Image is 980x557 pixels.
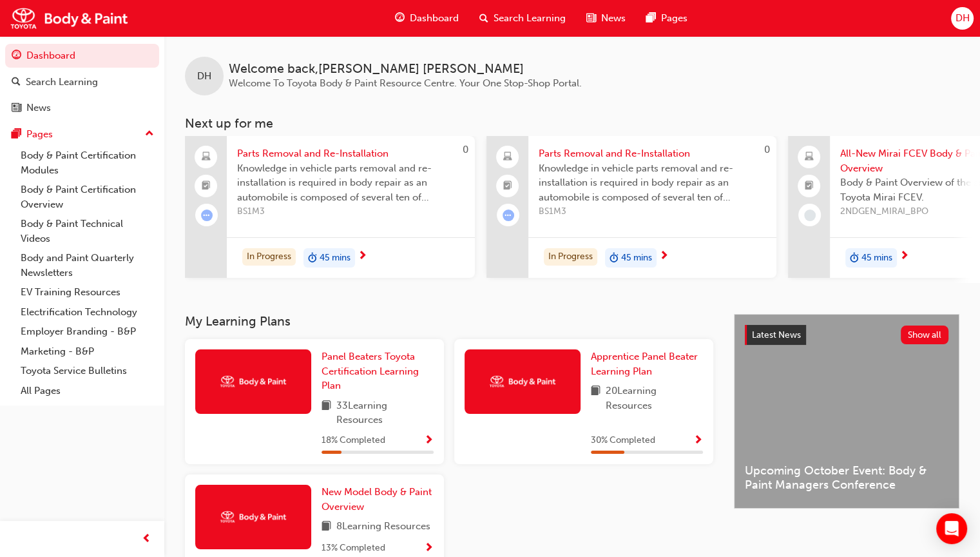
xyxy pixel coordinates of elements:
[26,75,98,90] div: Search Learning
[237,161,465,205] span: Knowledge in vehicle parts removal and re-installation is required in body repair as an automobil...
[322,486,432,513] span: New Model Body & Paint Overview
[503,178,512,195] span: booktick-icon
[12,50,21,62] span: guage-icon
[185,136,475,278] a: 0Parts Removal and Re-InstallationKnowledge in vehicle parts removal and re-installation is requi...
[805,149,814,166] span: laptop-icon
[12,103,21,114] span: news-icon
[752,329,801,340] span: Latest News
[486,136,776,278] a: 0Parts Removal and Re-InstallationKnowledge in vehicle parts removal and re-installation is requi...
[202,178,211,195] span: booktick-icon
[610,249,619,266] span: duration-icon
[15,381,159,401] a: All Pages
[15,322,159,342] a: Employer Branding - B&P
[936,513,967,544] div: Open Intercom Messenger
[26,101,51,115] div: News
[320,251,351,266] span: 45 mins
[586,10,596,26] span: news-icon
[576,5,636,32] a: news-iconNews
[5,122,159,146] button: Pages
[5,70,159,94] a: Search Learning
[218,509,289,525] img: Trak
[591,433,655,448] span: 30 % Completed
[899,251,909,262] span: next-icon
[955,11,969,26] span: DH
[15,361,159,381] a: Toyota Service Bulletins
[185,314,713,329] h3: My Learning Plans
[661,11,687,26] span: Pages
[764,144,770,155] span: 0
[424,433,434,449] button: Show Progress
[591,349,703,378] a: Apprentice Panel Beater Learning Plan
[804,210,816,221] span: learningRecordVerb_NONE-icon
[636,5,698,32] a: pages-iconPages
[15,146,159,180] a: Body & Paint Certification Modules
[606,384,703,413] span: 20 Learning Resources
[693,435,703,447] span: Show Progress
[15,214,159,248] a: Body & Paint Technical Videos
[621,251,652,266] span: 45 mins
[322,519,331,535] span: book-icon
[479,10,488,26] span: search-icon
[358,251,367,262] span: next-icon
[164,116,980,131] h3: Next up for me
[15,180,159,214] a: Body & Paint Certification Overview
[308,249,317,266] span: duration-icon
[237,146,465,161] span: Parts Removal and Re-Installation
[322,485,434,514] a: New Model Body & Paint Overview
[15,282,159,302] a: EV Training Resources
[26,127,53,142] div: Pages
[15,342,159,362] a: Marketing - B&P
[322,398,331,427] span: book-icon
[229,62,582,77] span: Welcome back , [PERSON_NAME] [PERSON_NAME]
[385,5,469,32] a: guage-iconDashboard
[5,41,159,122] button: DashboardSearch LearningNews
[145,126,154,142] span: up-icon
[322,433,385,448] span: 18 % Completed
[12,129,21,141] span: pages-icon
[901,326,949,344] button: Show all
[322,349,434,393] a: Panel Beaters Toyota Certification Learning Plan
[539,204,766,219] span: BS1M3
[850,249,859,266] span: duration-icon
[6,4,132,33] img: Trak
[539,146,766,161] span: Parts Removal and Re-Installation
[544,248,597,266] div: In Progress
[322,351,419,391] span: Panel Beaters Toyota Certification Learning Plan
[12,77,21,88] span: search-icon
[15,302,159,322] a: Electrification Technology
[322,541,385,556] span: 13 % Completed
[218,373,289,389] img: Trak
[745,325,948,346] a: Latest NewsShow all
[601,11,626,26] span: News
[201,210,213,221] span: learningRecordVerb_ATTEMPT-icon
[424,435,434,447] span: Show Progress
[5,44,159,68] a: Dashboard
[805,178,814,195] span: booktick-icon
[861,251,892,266] span: 45 mins
[424,540,434,556] button: Show Progress
[591,351,698,377] span: Apprentice Panel Beater Learning Plan
[487,373,558,389] img: Trak
[237,204,465,219] span: BS1M3
[503,149,512,166] span: laptop-icon
[951,7,974,30] button: DH
[202,149,211,166] span: laptop-icon
[693,433,703,449] button: Show Progress
[469,5,576,32] a: search-iconSearch Learning
[229,77,582,89] span: Welcome To Toyota Body & Paint Resource Centre. Your One Stop-Shop Portal.
[197,69,211,84] span: DH
[539,161,766,205] span: Knowledge in vehicle parts removal and re-installation is required in body repair as an automobil...
[395,10,405,26] span: guage-icon
[734,314,959,509] a: Latest NewsShow allUpcoming October Event: Body & Paint Managers Conference
[646,10,656,26] span: pages-icon
[659,251,669,262] span: next-icon
[142,531,151,547] span: prev-icon
[494,11,566,26] span: Search Learning
[591,384,600,413] span: book-icon
[745,464,948,493] span: Upcoming October Event: Body & Paint Managers Conference
[463,144,468,155] span: 0
[15,248,159,282] a: Body and Paint Quarterly Newsletters
[5,96,159,120] a: News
